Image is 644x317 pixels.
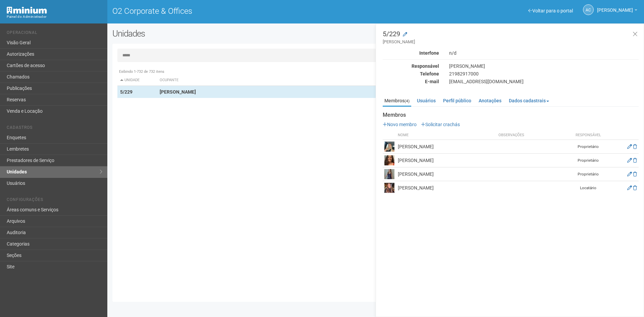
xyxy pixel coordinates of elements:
[396,167,497,181] td: [PERSON_NAME]
[384,183,394,193] img: user.png
[383,31,639,45] h3: 5/229
[7,125,102,132] li: Cadastros
[383,96,411,107] a: Membros(4)
[120,89,132,95] strong: 5/229
[396,140,497,154] td: [PERSON_NAME]
[7,197,102,204] li: Configurações
[378,71,444,77] div: Telefone
[528,8,573,13] a: Voltar para o portal
[572,181,605,195] td: Locatário
[396,131,497,140] th: Nome
[444,63,644,69] div: [PERSON_NAME]
[383,112,639,118] strong: Membros
[633,171,637,177] a: Excluir membro
[627,171,632,177] a: Editar membro
[627,158,632,163] a: Editar membro
[444,71,644,77] div: 21982917000
[383,39,639,45] small: [PERSON_NAME]
[383,122,417,127] a: Novo membro
[583,4,594,15] a: AC
[421,122,460,127] a: Solicitar crachás
[597,1,633,13] span: Ana Carla de Carvalho Silva
[7,7,47,14] img: Minium
[633,158,637,163] a: Excluir membro
[415,96,437,106] a: Usuários
[378,63,444,69] div: Responsável
[477,96,503,106] a: Anotações
[444,78,644,85] div: [EMAIL_ADDRESS][DOMAIN_NAME]
[572,154,605,167] td: Proprietário
[7,30,102,37] li: Operacional
[117,75,157,86] th: Unidade: activate to sort column descending
[597,8,637,14] a: [PERSON_NAME]
[572,167,605,181] td: Proprietário
[117,69,634,75] div: Exibindo 1-732 de 732 itens
[396,181,497,195] td: [PERSON_NAME]
[384,142,394,152] img: user.png
[572,131,605,140] th: Responsável
[160,89,196,95] strong: [PERSON_NAME]
[444,50,644,56] div: n/d
[441,96,473,106] a: Perfil público
[378,50,444,56] div: Interfone
[378,78,444,85] div: E-mail
[384,155,394,165] img: user.png
[7,14,102,20] div: Painel do Administrador
[112,7,371,15] h1: O2 Corporate & Offices
[497,131,572,140] th: Observações
[633,144,637,149] a: Excluir membro
[157,75,396,86] th: Ocupante: activate to sort column ascending
[384,169,394,179] img: user.png
[572,140,605,154] td: Proprietário
[627,185,632,191] a: Editar membro
[396,154,497,167] td: [PERSON_NAME]
[633,185,637,191] a: Excluir membro
[403,31,407,38] a: Modificar a unidade
[507,96,551,106] a: Dados cadastrais
[627,144,632,149] a: Editar membro
[405,99,410,103] small: (4)
[112,29,326,39] h2: Unidades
